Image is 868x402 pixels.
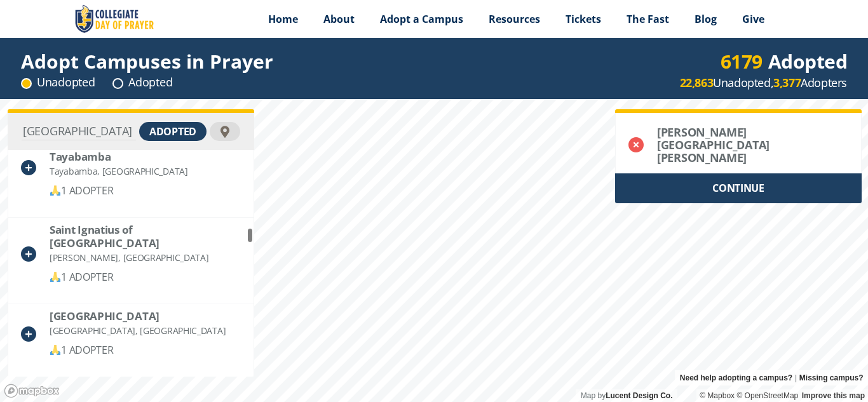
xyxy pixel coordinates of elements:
[367,3,476,35] a: Adopt a Campus
[323,12,355,26] span: About
[576,389,677,402] div: Map by
[675,370,868,385] div: |
[695,12,717,26] span: Blog
[682,3,729,35] a: Blog
[553,3,614,35] a: Tickets
[21,53,273,69] div: Adopt Campuses in Prayer
[799,370,864,385] a: Missing campus?
[566,12,601,26] span: Tickets
[680,75,714,90] strong: 22,863
[112,74,172,90] div: Adopted
[627,12,669,26] span: The Fast
[773,75,801,90] strong: 3,377
[729,3,777,35] a: Give
[4,384,60,398] a: Mapbox logo
[680,370,792,385] a: Need help adopting a campus?
[255,3,311,35] a: Home
[721,53,763,69] div: 6179
[700,391,735,400] a: Mapbox
[21,74,95,90] div: Unadopted
[476,3,553,35] a: Resources
[614,3,682,35] a: The Fast
[736,391,798,400] a: OpenStreetMap
[22,123,136,140] input: Find Your Campus
[606,391,672,400] a: Lucent Design Co.
[657,126,823,164] div: [PERSON_NAME][GEOGRAPHIC_DATA][PERSON_NAME]
[139,122,207,141] div: adopted
[742,12,764,26] span: Give
[680,75,847,91] div: Unadopted, Adopters
[721,53,848,69] div: Adopted
[615,173,862,203] div: CONTINUE
[268,12,298,26] span: Home
[489,12,540,26] span: Resources
[802,391,865,400] a: Improve this map
[311,3,367,35] a: About
[380,12,463,26] span: Adopt a Campus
